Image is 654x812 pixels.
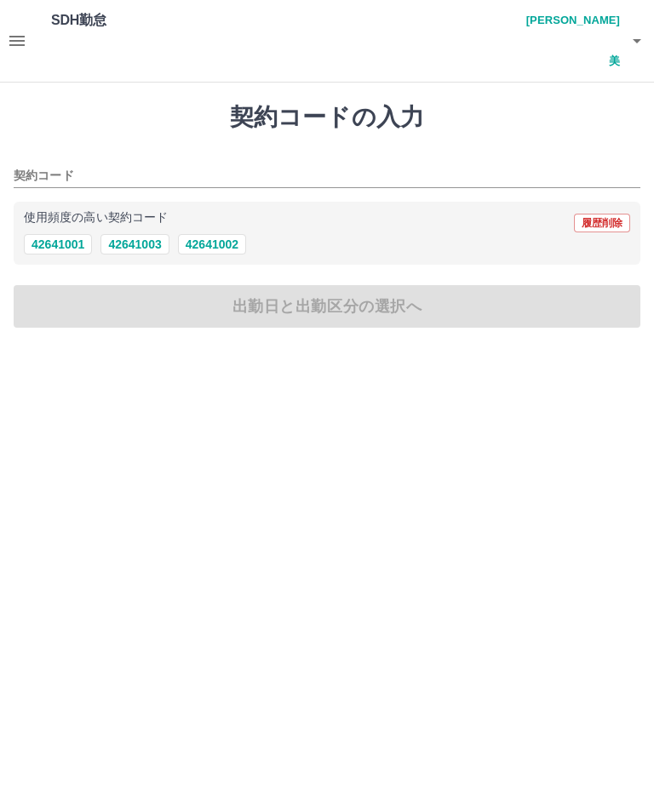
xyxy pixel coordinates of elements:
button: 42641002 [178,234,246,254]
button: 履歴削除 [574,214,630,232]
h1: 契約コードの入力 [14,103,640,132]
p: 使用頻度の高い契約コード [24,212,168,224]
button: 42641001 [24,234,92,254]
button: 42641003 [100,234,169,254]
